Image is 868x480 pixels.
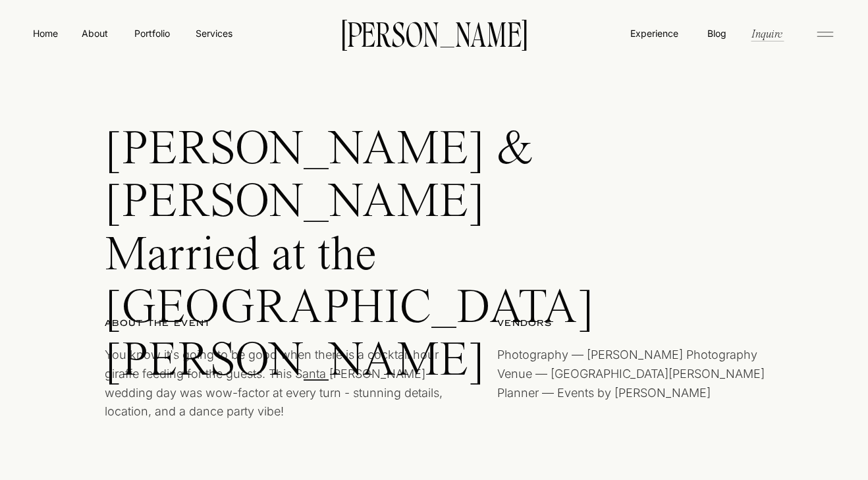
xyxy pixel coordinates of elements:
a: Inquire [750,26,784,41]
a: Services [194,26,233,40]
p: Photography — [PERSON_NAME] Photography Venue — [GEOGRAPHIC_DATA][PERSON_NAME] Planner — Events b... [497,346,771,429]
h1: [PERSON_NAME] & [PERSON_NAME] Married at the [GEOGRAPHIC_DATA][PERSON_NAME] [105,124,647,275]
a: [PERSON_NAME] [321,19,547,47]
a: Home [30,26,61,40]
a: Vendors [497,317,728,331]
a: ABout the event [105,317,335,331]
a: Blog [704,26,729,40]
p: You know it's going to be good when there is a cocktail hour giraffe feeding for the guests. This... [105,346,452,429]
a: Portfolio [128,26,175,40]
a: Experience [629,26,680,40]
a: About [80,26,109,40]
